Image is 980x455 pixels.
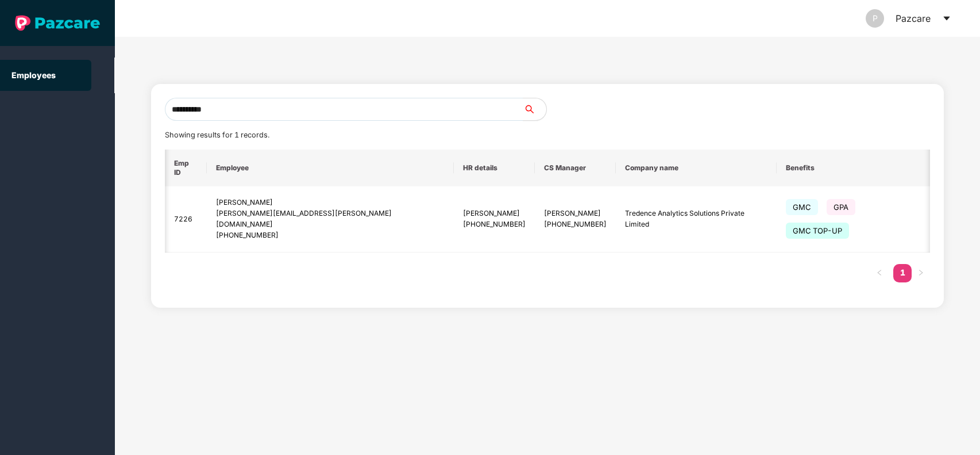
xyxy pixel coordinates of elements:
div: [PHONE_NUMBER] [463,219,526,230]
span: left [876,269,883,276]
td: 7226 [165,186,207,253]
div: [PERSON_NAME][EMAIL_ADDRESS][PERSON_NAME][DOMAIN_NAME] [216,208,445,230]
span: search [523,105,546,114]
span: caret-down [942,14,951,23]
span: right [917,269,924,276]
a: 1 [893,264,912,281]
th: CS Manager [535,150,616,186]
span: Showing results for 1 records. [165,131,269,139]
div: [PERSON_NAME] [216,197,445,208]
th: Benefits [777,150,943,186]
th: Emp ID [165,150,207,186]
button: search [523,98,547,121]
button: left [870,264,889,282]
span: P [873,9,878,28]
div: [PHONE_NUMBER] [216,230,445,241]
th: Company name [616,150,777,186]
li: Previous Page [870,264,889,282]
a: Employees [11,70,56,80]
span: GMC [786,199,818,215]
div: [PERSON_NAME] [544,208,607,219]
span: GPA [827,199,855,215]
th: Employee [207,150,454,186]
div: [PHONE_NUMBER] [544,219,607,230]
div: [PERSON_NAME] [463,208,526,219]
li: Next Page [912,264,930,282]
th: HR details [454,150,535,186]
li: 1 [893,264,912,282]
td: Tredence Analytics Solutions Private Limited [616,186,777,253]
span: GMC TOP-UP [786,223,849,239]
button: right [912,264,930,282]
